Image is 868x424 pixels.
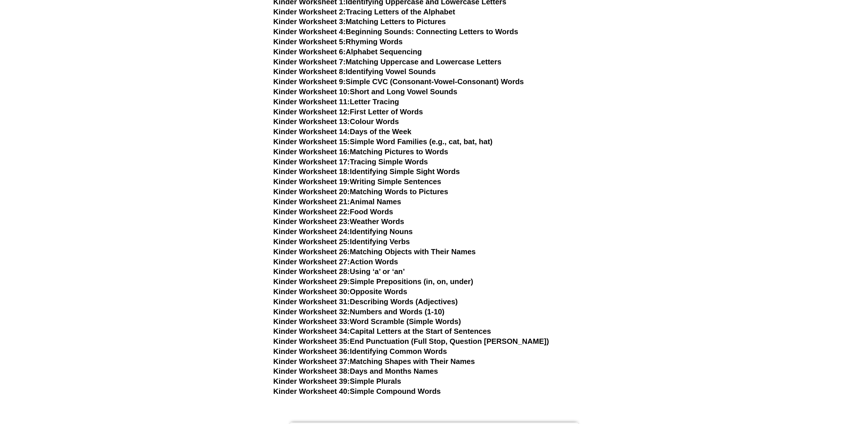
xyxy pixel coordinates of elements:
[273,167,460,176] a: Kinder Worksheet 18:Identifying Simple Sight Words
[273,267,350,276] span: Kinder Worksheet 28:
[273,77,346,86] span: Kinder Worksheet 9:
[273,297,458,306] a: Kinder Worksheet 31:Describing Words (Adjectives)
[273,197,401,206] a: Kinder Worksheet 21:Animal Names
[273,7,455,16] a: Kinder Worksheet 2:Tracing Letters of the Alphabet
[273,37,346,46] span: Kinder Worksheet 5:
[273,67,346,76] span: Kinder Worksheet 8:
[273,237,350,246] span: Kinder Worksheet 25:
[273,147,448,156] a: Kinder Worksheet 16:Matching Pictures to Words
[273,57,502,66] a: Kinder Worksheet 7:Matching Uppercase and Lowercase Letters
[273,307,350,316] span: Kinder Worksheet 32:
[273,347,447,356] a: Kinder Worksheet 36:Identifying Common Words
[273,287,407,296] a: Kinder Worksheet 30:Opposite Words
[273,87,458,96] a: Kinder Worksheet 10:Short and Long Vowel Sounds
[273,317,461,326] a: Kinder Worksheet 33:Word Scramble (Simple Words)
[273,127,350,136] span: Kinder Worksheet 14:
[273,257,350,266] span: Kinder Worksheet 27:
[273,47,422,56] a: Kinder Worksheet 6:Alphabet Sequencing
[273,387,441,396] a: Kinder Worksheet 40:Simple Compound Words
[273,227,350,236] span: Kinder Worksheet 24:
[273,277,473,286] a: Kinder Worksheet 29:Simple Prepositions (in, on, under)
[273,227,413,236] a: Kinder Worksheet 24:Identifying Nouns
[273,17,346,26] span: Kinder Worksheet 3:
[273,17,446,26] a: Kinder Worksheet 3:Matching Letters to Pictures
[273,207,393,216] a: Kinder Worksheet 22:Food Words
[273,157,350,166] span: Kinder Worksheet 17:
[273,197,350,206] span: Kinder Worksheet 21:
[273,387,350,396] span: Kinder Worksheet 40:
[273,217,404,226] a: Kinder Worksheet 23:Weather Words
[273,367,350,376] span: Kinder Worksheet 38:
[273,277,350,286] span: Kinder Worksheet 29:
[273,267,405,276] a: Kinder Worksheet 28:Using ‘a’ or ‘an’
[273,177,350,186] span: Kinder Worksheet 19:
[273,257,398,266] a: Kinder Worksheet 27:Action Words
[273,77,524,86] a: Kinder Worksheet 9:Simple CVC (Consonant-Vowel-Consonant) Words
[273,147,350,156] span: Kinder Worksheet 16:
[273,107,350,116] span: Kinder Worksheet 12:
[273,287,350,296] span: Kinder Worksheet 30:
[273,347,350,356] span: Kinder Worksheet 36:
[273,357,350,366] span: Kinder Worksheet 37:
[273,167,350,176] span: Kinder Worksheet 18:
[273,307,445,316] a: Kinder Worksheet 32:Numbers and Words (1-10)
[273,117,399,126] a: Kinder Worksheet 13:Colour Words
[273,247,350,256] span: Kinder Worksheet 26:
[273,337,549,346] a: Kinder Worksheet 35:End Punctuation (Full Stop, Question [PERSON_NAME])
[273,217,350,226] span: Kinder Worksheet 23:
[273,187,448,196] a: Kinder Worksheet 20:Matching Words to Pictures
[273,7,346,16] span: Kinder Worksheet 2:
[273,317,350,326] span: Kinder Worksheet 33:
[273,377,401,386] a: Kinder Worksheet 39:Simple Plurals
[273,157,428,166] a: Kinder Worksheet 17:Tracing Simple Words
[273,207,350,216] span: Kinder Worksheet 22:
[273,97,350,106] span: Kinder Worksheet 11:
[273,117,350,126] span: Kinder Worksheet 13:
[273,37,403,46] a: Kinder Worksheet 5:Rhyming Words
[273,367,438,376] a: Kinder Worksheet 38:Days and Months Names
[273,337,350,346] span: Kinder Worksheet 35:
[273,107,423,116] a: Kinder Worksheet 12:First Letter of Words
[273,357,475,366] a: Kinder Worksheet 37:Matching Shapes with Their Names
[273,47,346,56] span: Kinder Worksheet 6:
[273,377,350,386] span: Kinder Worksheet 39:
[273,187,350,196] span: Kinder Worksheet 20:
[273,247,476,256] a: Kinder Worksheet 26:Matching Objects with Their Names
[273,97,399,106] a: Kinder Worksheet 11:Letter Tracing
[273,67,436,76] a: Kinder Worksheet 8:Identifying Vowel Sounds
[273,87,350,96] span: Kinder Worksheet 10:
[273,327,491,336] a: Kinder Worksheet 34:Capital Letters at the Start of Sentences
[273,297,350,306] span: Kinder Worksheet 31:
[273,57,346,66] span: Kinder Worksheet 7:
[273,237,410,246] a: Kinder Worksheet 25:Identifying Verbs
[273,27,519,36] a: Kinder Worksheet 4:Beginning Sounds: Connecting Letters to Words
[273,127,411,136] a: Kinder Worksheet 14:Days of the Week
[273,327,350,336] span: Kinder Worksheet 34:
[273,177,441,186] a: Kinder Worksheet 19:Writing Simple Sentences
[273,27,346,36] span: Kinder Worksheet 4:
[273,137,493,146] a: Kinder Worksheet 15:Simple Word Families (e.g., cat, bat, hat)
[273,137,350,146] span: Kinder Worksheet 15:
[839,396,868,424] iframe: Chat Widget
